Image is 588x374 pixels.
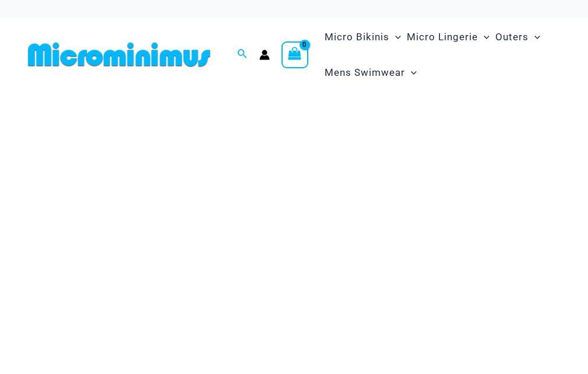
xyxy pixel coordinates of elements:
[325,58,405,88] span: Mens Swimwear
[492,19,543,55] a: OutersMenu ToggleMenu Toggle
[259,50,270,60] a: Account icon link
[322,19,404,55] a: Micro BikinisMenu ToggleMenu Toggle
[281,41,308,68] a: View Shopping Cart, empty
[322,55,420,90] a: Mens SwimwearMenu ToggleMenu Toggle
[320,18,565,92] nav: Site Navigation
[404,19,492,55] a: Micro LingerieMenu ToggleMenu Toggle
[529,22,540,52] span: Menu Toggle
[405,58,417,88] span: Menu Toggle
[478,22,490,52] span: Menu Toggle
[23,41,215,68] img: MM SHOP LOGO FLAT
[389,22,401,52] span: Menu Toggle
[407,22,478,52] span: Micro Lingerie
[495,22,529,52] span: Outers
[325,22,389,52] span: Micro Bikinis
[237,47,248,62] a: Search icon link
